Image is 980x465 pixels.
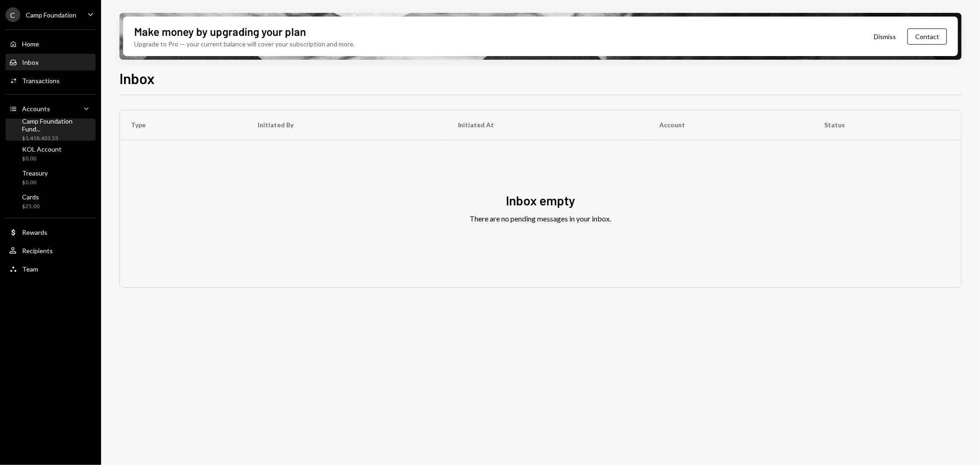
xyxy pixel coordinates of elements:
[6,7,20,22] div: C
[22,145,62,153] div: KOL Account
[506,192,575,210] div: Inbox empty
[6,142,96,164] a: KOL Account$0.00
[6,72,96,89] a: Transactions
[22,193,40,201] div: Cards
[119,69,155,87] h1: Inbox
[22,135,92,142] div: $1,418,433.53
[6,261,96,277] a: Team
[470,213,612,224] div: There are no pending messages in your inbox.
[22,155,62,163] div: $0.00
[22,77,60,85] div: Transactions
[26,11,76,19] div: Camp Foundation
[22,117,92,133] div: Camp Foundation Fund...
[22,247,53,255] div: Recipients
[22,58,39,66] div: Inbox
[22,169,48,177] div: Treasury
[6,190,96,212] a: Cards$25.00
[862,26,907,47] button: Dismiss
[6,100,96,117] a: Accounts
[134,24,306,39] div: Make money by upgrading your plan
[6,35,96,52] a: Home
[447,110,649,140] th: Initiated At
[814,110,961,140] th: Status
[6,119,96,141] a: Camp Foundation Fund...$1,418,433.53
[6,54,96,70] a: Inbox
[6,166,96,188] a: Treasury$0.00
[648,110,813,140] th: Account
[907,28,947,45] button: Contact
[134,39,355,49] div: Upgrade to Pro — your current balance will cover your subscription and more.
[6,224,96,240] a: Rewards
[22,40,39,48] div: Home
[22,265,38,273] div: Team
[22,203,40,210] div: $25.00
[6,242,96,259] a: Recipients
[22,179,48,187] div: $0.00
[120,110,247,140] th: Type
[247,110,447,140] th: Initiated By
[22,105,50,113] div: Accounts
[22,228,47,236] div: Rewards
